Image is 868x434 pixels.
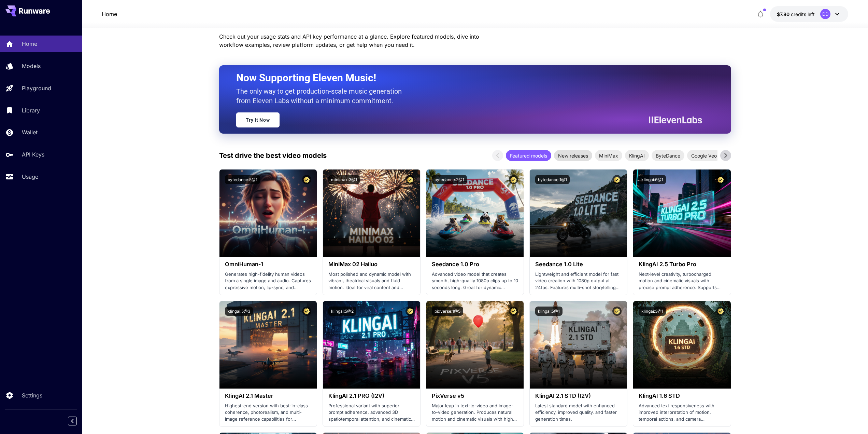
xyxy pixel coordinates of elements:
[639,307,666,316] button: klingai:3@1
[328,393,415,399] h3: KlingAI 2.1 PRO (I2V)
[22,62,41,70] p: Models
[554,152,592,159] span: New releases
[639,403,725,423] p: Advanced text responsiveness with improved interpretation of motion, temporal actions, and camera...
[328,175,360,184] button: minimax:3@1
[633,301,730,389] img: alt
[612,307,622,316] button: Certified Model – Vetted for best performance and includes a commercial license.
[687,152,721,159] span: Google Veo
[535,403,622,423] p: Latest standard model with enhanced efficiency, improved quality, and faster generation times.
[22,106,40,114] p: Library
[236,71,697,84] h2: Now Supporting Eleven Music!
[432,261,518,268] h3: Seedance 1.0 Pro
[302,307,311,316] button: Certified Model – Vetted for best performance and includes a commercial license.
[716,175,725,184] button: Certified Model – Vetted for best performance and includes a commercial license.
[625,150,649,161] div: KlingAI
[509,175,518,184] button: Certified Model – Vetted for best performance and includes a commercial license.
[432,403,518,423] p: Major leap in text-to-video and image-to-video generation. Produces natural motion and cinematic ...
[716,307,725,316] button: Certified Model – Vetted for best performance and includes a commercial license.
[68,417,77,425] button: Collapse sidebar
[652,150,684,161] div: ByteDance
[820,9,830,19] div: DD
[219,301,317,389] img: alt
[225,393,311,399] h3: KlingAI 2.1 Master
[506,152,551,159] span: Featured models
[639,261,725,268] h3: KlingAI 2.5 Turbo Pro
[302,175,311,184] button: Certified Model – Vetted for best performance and includes a commercial license.
[236,112,280,127] a: Try It Now
[432,393,518,399] h3: PixVerse v5
[625,152,649,159] span: KlingAI
[405,175,415,184] button: Certified Model – Vetted for best performance and includes a commercial license.
[225,261,311,268] h3: OmniHuman‑1
[102,10,117,18] nav: breadcrumb
[791,11,815,17] span: credits left
[777,11,815,18] div: $7.80244
[405,307,415,316] button: Certified Model – Vetted for best performance and includes a commercial license.
[595,152,622,159] span: MiniMax
[323,169,420,257] img: alt
[639,393,725,399] h3: KlingAI 1.6 STD
[535,393,622,399] h3: KlingAI 2.1 STD (I2V)
[225,175,260,184] button: bytedance:5@1
[506,150,551,161] div: Featured models
[687,150,721,161] div: Google Veo
[535,261,622,268] h3: Seedance 1.0 Lite
[225,403,311,423] p: Highest-end version with best-in-class coherence, photorealism, and multi-image reference capabil...
[225,307,253,316] button: klingai:5@3
[509,307,518,316] button: Certified Model – Vetted for best performance and includes a commercial license.
[22,150,44,159] p: API Keys
[554,150,592,161] div: New releases
[426,301,524,389] img: alt
[236,86,407,106] p: The only way to get production-scale music generation from Eleven Labs without a minimum commitment.
[323,301,420,389] img: alt
[225,271,311,291] p: Generates high-fidelity human videos from a single image and audio. Captures expressive motion, l...
[426,169,524,257] img: alt
[530,301,627,389] img: alt
[328,307,356,316] button: klingai:5@2
[535,271,622,291] p: Lightweight and efficient model for fast video creation with 1080p output at 24fps. Features mult...
[22,40,37,48] p: Home
[777,11,791,17] span: $7.80
[219,150,327,161] p: Test drive the best video models
[73,415,82,427] div: Collapse sidebar
[22,84,51,92] p: Playground
[652,152,684,159] span: ByteDance
[432,307,463,316] button: pixverse:1@5
[219,33,479,48] span: Check out your usage stats and API key performance at a glance. Explore featured models, dive int...
[535,175,570,184] button: bytedance:1@1
[432,175,467,184] button: bytedance:2@1
[22,173,38,181] p: Usage
[639,175,666,184] button: klingai:6@1
[328,261,415,268] h3: MiniMax 02 Hailuo
[22,128,38,136] p: Wallet
[432,271,518,291] p: Advanced video model that creates smooth, high-quality 1080p clips up to 10 seconds long. Great f...
[22,391,42,399] p: Settings
[612,175,622,184] button: Certified Model – Vetted for best performance and includes a commercial license.
[770,6,848,22] button: $7.80244DD
[102,10,117,18] a: Home
[328,403,415,423] p: Professional variant with superior prompt adherence, advanced 3D spatiotemporal attention, and ci...
[328,271,415,291] p: Most polished and dynamic model with vibrant, theatrical visuals and fluid motion. Ideal for vira...
[219,169,317,257] img: alt
[530,169,627,257] img: alt
[535,307,563,316] button: klingai:5@1
[639,271,725,291] p: Next‑level creativity, turbocharged motion and cinematic visuals with precise prompt adherence. S...
[595,150,622,161] div: MiniMax
[633,169,730,257] img: alt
